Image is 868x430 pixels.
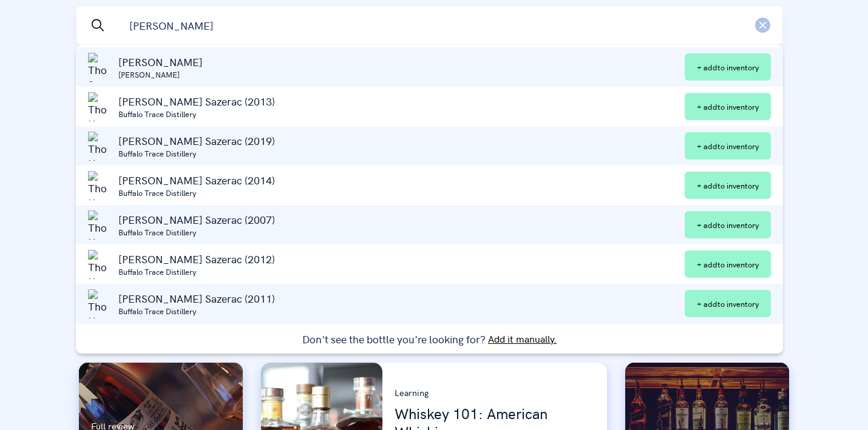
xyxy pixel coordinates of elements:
[118,173,685,187] span: [PERSON_NAME] Sazerac (2014)
[685,250,771,278] button: + addto inventory
[118,94,685,109] span: [PERSON_NAME] Sazerac (2013)
[118,266,685,277] span: Buffalo Trace Distillery
[395,386,595,398] p: Learning
[88,289,106,318] img: Thomas H. Handy Sazerac (2011)
[118,109,685,119] span: Buffalo Trace Distillery
[118,69,685,79] span: [PERSON_NAME]
[118,133,685,148] span: [PERSON_NAME] Sazerac (2019)
[118,212,685,227] span: [PERSON_NAME] Sazerac (2007)
[88,284,685,323] a: [PERSON_NAME] Sazerac (2011)Buffalo Trace Distillery
[88,53,106,82] img: Thomas S. Moore
[685,290,771,317] button: + addto inventory
[685,211,771,238] button: + addto inventory
[92,6,104,44] img: search
[88,132,106,161] img: Thomas H. Handy Sazerac (2019)
[118,55,685,69] span: [PERSON_NAME]
[118,227,685,237] span: Buffalo Trace Distillery
[88,250,106,279] img: Thomas H. Handy Sazerac (2012)
[128,6,749,44] input: Search bottles...
[88,166,685,205] a: [PERSON_NAME] Sazerac (2014)Buffalo Trace Distillery
[88,92,106,121] img: Thomas H. Handy Sazerac (2013)
[88,47,685,87] a: [PERSON_NAME][PERSON_NAME]
[118,148,685,158] span: Buffalo Trace Distillery
[685,172,771,199] button: + addto inventory
[88,244,685,284] a: [PERSON_NAME] Sazerac (2012)Buffalo Trace Distillery
[88,87,685,126] a: [PERSON_NAME] Sazerac (2013)Buffalo Trace Distillery
[88,126,685,166] a: [PERSON_NAME] Sazerac (2019)Buffalo Trace Distillery
[118,252,685,266] span: [PERSON_NAME] Sazerac (2012)
[76,323,783,354] p: Don't see the bottle you're looking for?
[88,205,685,244] a: [PERSON_NAME] Sazerac (2007)Buffalo Trace Distillery
[118,187,685,198] span: Buffalo Trace Distillery
[88,210,106,240] img: Thomas H. Handy Sazerac (2007)
[685,53,771,81] button: + addto inventory
[685,132,771,160] button: + addto inventory
[118,291,685,306] span: [PERSON_NAME] Sazerac (2011)
[118,306,685,316] span: Buffalo Trace Distillery
[88,171,106,200] img: Thomas H. Handy Sazerac (2014)
[685,93,771,120] button: + addto inventory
